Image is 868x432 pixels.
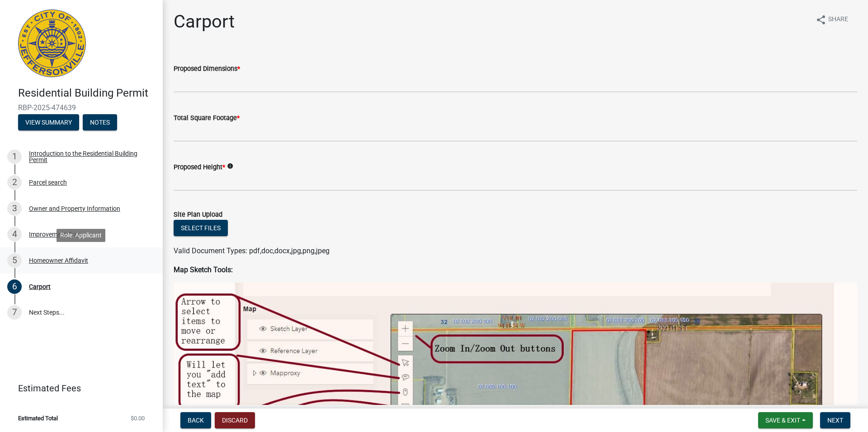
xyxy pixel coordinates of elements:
label: Total Square Footage [174,115,240,121]
div: Homeowner Affidavit [29,257,88,264]
h4: Residential Building Permit [18,87,156,100]
button: Next [820,412,850,428]
div: 2 [7,175,22,190]
span: Estimated Total [18,415,58,421]
strong: Map Sketch Tools: [174,265,233,274]
div: Introduction to the Residential Building Permit [29,150,148,163]
span: Back [188,417,204,424]
span: $0.00 [131,415,145,421]
wm-modal-confirm: Notes [83,119,117,126]
span: Share [828,14,848,25]
i: info [227,163,233,169]
button: Discard [215,412,255,428]
button: Back [180,412,211,428]
div: Improvement Type [29,231,81,237]
button: Save & Exit [758,412,813,428]
label: Proposed Height [174,164,225,171]
div: 6 [7,279,22,294]
label: Proposed Dimensions [174,66,240,72]
button: View Summary [18,114,79,130]
span: Next [827,417,843,424]
a: Estimated Fees [7,379,148,397]
span: Save & Exit [765,417,800,424]
span: Valid Document Types: pdf,doc,docx,jpg,png,jpeg [174,246,330,255]
button: Notes [83,114,117,130]
button: shareShare [808,11,855,28]
wm-modal-confirm: Summary [18,119,79,126]
div: Owner and Property Information [29,205,120,212]
img: City of Jeffersonville, Indiana [18,9,86,77]
button: Select files [174,220,228,236]
div: 1 [7,149,22,164]
span: RBP-2025-474639 [18,103,145,112]
i: share [816,14,826,25]
div: Role: Applicant [57,229,105,242]
label: Site Plan Upload [174,212,222,218]
div: Carport [29,283,51,290]
div: 5 [7,253,22,268]
div: 3 [7,201,22,216]
div: 7 [7,305,22,320]
div: 4 [7,227,22,242]
h1: Carport [174,11,235,33]
div: Parcel search [29,179,67,186]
